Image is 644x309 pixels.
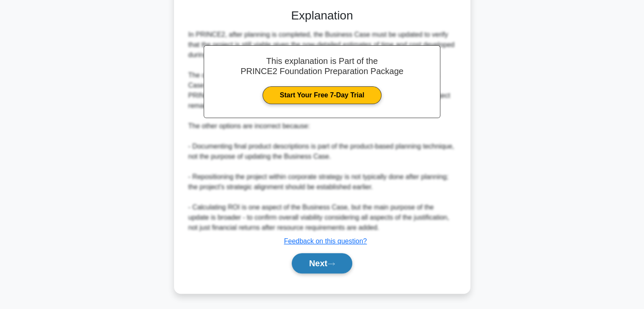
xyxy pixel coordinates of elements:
[188,30,456,233] div: In PRINCE2, after planning is completed, the Business Case must be updated to verify that the pro...
[190,8,454,23] h3: Explanation
[292,253,352,273] button: Next
[263,86,381,104] a: Start Your Free 7-Day Trial
[284,237,367,245] a: Feedback on this question?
